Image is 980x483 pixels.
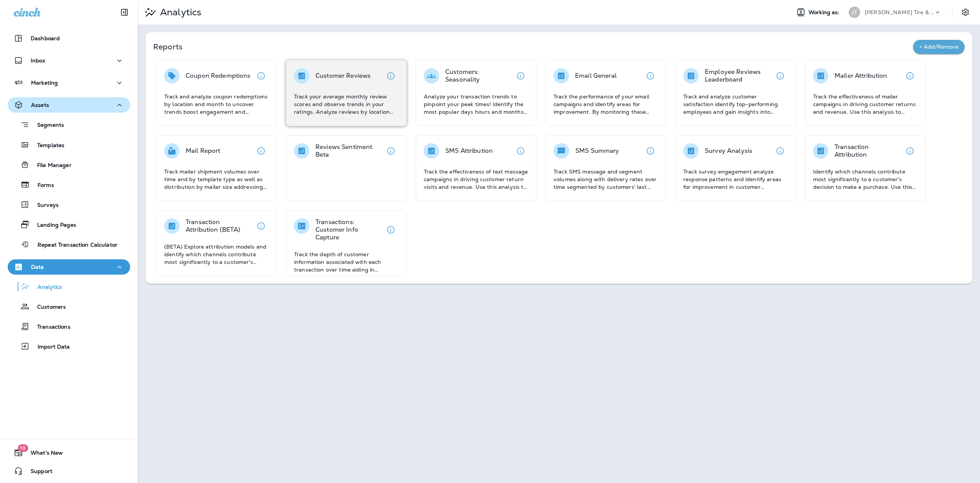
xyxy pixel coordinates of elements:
button: Analytics [8,278,130,295]
p: Identify which channels contribute most significantly to a customer's decision to make a purchase... [813,168,918,191]
button: Customers [8,298,130,314]
p: Surveys [29,202,59,209]
p: Inbox [31,57,45,64]
button: View details [513,143,528,159]
p: Data [31,264,44,270]
p: Analytics [157,7,201,18]
p: File Manager [29,162,72,169]
p: Customers [29,304,66,311]
span: Working as: [808,9,841,16]
p: Transaction Attribution [835,143,902,159]
button: Settings [959,5,972,19]
button: Import Data [8,338,130,354]
button: Surveys [8,196,130,213]
button: Landing Pages [8,216,130,232]
button: Segments [8,116,130,133]
button: Support [8,463,130,479]
p: Track the effectiveness of text message campaigns in driving customer return visits and revenue. ... [424,168,528,191]
button: Collapse Sidebar [114,5,135,20]
span: What's New [23,450,63,459]
button: View details [253,68,269,84]
p: Transactions: Customer Info Capture [315,218,383,241]
p: Track mailer shipment volumes over time and by template type as well as distribution by mailer si... [164,168,269,191]
p: Assets [31,102,49,108]
p: Marketing [31,80,58,86]
button: Dashboard [8,31,130,46]
button: Transactions [8,318,130,334]
p: Transaction Attribution (BETA) [186,218,253,234]
p: Repeat Transaction Calculator [30,242,118,249]
button: View details [643,68,658,84]
p: Reviews Sentiment Beta [315,143,383,159]
button: View details [513,68,528,84]
button: View details [383,143,399,159]
p: Import Data [30,344,70,351]
button: Data [8,259,130,275]
button: View details [253,218,269,234]
p: Transactions [29,324,70,331]
p: Segments [29,122,64,129]
p: Landing Pages [29,222,76,229]
p: Employee Reviews Leaderboard [705,68,773,84]
p: Customer Reviews [315,72,371,80]
button: Assets [8,97,130,113]
p: Track the effectiveness of mailer campaigns in driving customer returns and revenue. Use this ana... [813,93,918,116]
p: Analytics [30,284,62,291]
p: Analyze your transaction trends to pinpoint your peak times! Identify the most popular days hours... [424,93,528,116]
p: Templates [29,142,64,149]
span: 19 [18,444,28,452]
p: (BETA) Explore attribution models and identify which channels contribute most significantly to a ... [164,243,269,266]
p: Mail Report [186,147,220,155]
p: Track the performance of your email campaigns and identify areas for improvement. By monitoring t... [554,93,658,116]
p: Reports [153,41,913,52]
p: Track SMS message and segment volumes along with delivery rates over time segmented by customers'... [554,168,658,191]
p: Track and analyze customer satisfaction identify top-performing employees and gain insights into ... [683,93,788,116]
p: Mailer Attribution [835,72,887,80]
button: Inbox [8,53,130,68]
button: View details [902,143,918,159]
button: View details [773,143,788,159]
p: Track the depth of customer information associated with each transaction over time aiding in asse... [294,251,399,273]
p: Customers: Seasonality [445,68,513,84]
button: 19What's New [8,445,130,460]
p: SMS Summary [575,147,619,155]
p: Forms [30,182,54,189]
p: Track survey engagement analyze response patterns and identify areas for improvement in customer ... [683,168,788,191]
div: JT [849,7,860,18]
button: File Manager [8,157,130,173]
button: View details [643,143,658,159]
button: Forms [8,177,130,193]
p: Email General [575,72,617,80]
button: View details [773,68,788,84]
button: Templates [8,137,130,153]
p: Coupon Redemptions [186,72,251,80]
p: Dashboard [31,35,60,41]
button: Marketing [8,75,130,90]
button: + Add/Remove [913,40,965,54]
span: Support [23,468,52,477]
button: View details [383,68,399,84]
button: Repeat Transaction Calculator [8,236,130,252]
button: View details [253,143,269,159]
p: SMS Attribution [445,147,493,155]
button: View details [383,222,399,237]
button: View details [902,68,918,84]
p: Track and analyze coupon redemptions by location and month to uncover trends boost engagement and... [164,93,269,116]
p: Survey Analysis [705,147,752,155]
p: Track your average monthly review scores and observe trends in your ratings. Analyze reviews by l... [294,93,399,116]
p: [PERSON_NAME] Tire & Auto [865,9,934,15]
